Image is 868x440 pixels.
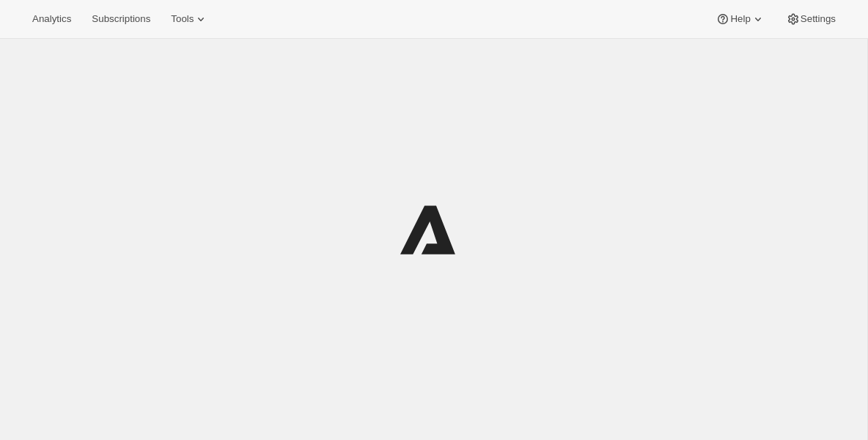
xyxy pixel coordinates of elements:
[171,13,194,25] span: Tools
[92,13,150,25] span: Subscriptions
[707,9,773,29] button: Help
[23,9,80,29] button: Analytics
[83,9,159,29] button: Subscriptions
[777,9,845,29] button: Settings
[801,13,836,25] span: Settings
[730,13,750,25] span: Help
[32,13,71,25] span: Analytics
[162,9,217,29] button: Tools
